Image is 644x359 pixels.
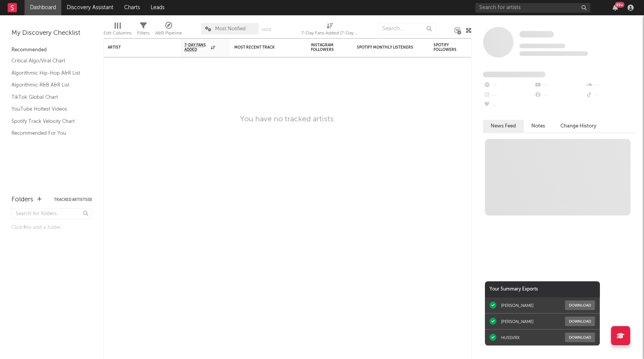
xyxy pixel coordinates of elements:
[501,319,534,324] div: [PERSON_NAME]
[565,317,595,326] button: Download
[613,5,618,11] button: 99+
[103,19,131,41] div: Edit Columns
[11,105,84,113] a: YouTube Hottest Videos
[215,26,246,31] span: Most Notified
[261,28,271,32] button: Save
[475,3,590,13] input: Search for artists
[11,29,92,38] div: My Discovery Checklist
[137,19,149,41] div: Filters
[501,303,534,308] div: [PERSON_NAME]
[11,81,84,89] a: Algorithmic R&B A&R List
[501,335,520,340] div: HUSSVRX
[519,51,588,56] span: 0 fans last week
[11,129,84,137] a: Recommended For You
[483,80,534,90] div: --
[54,198,92,202] button: Tracked Artists(0)
[519,31,554,38] a: Some Artist
[108,45,165,50] div: Artist
[565,333,595,342] button: Download
[615,2,624,8] div: 99 +
[240,115,335,124] div: You have no tracked artists.
[534,90,585,100] div: --
[585,90,636,100] div: --
[483,90,534,100] div: --
[585,80,636,90] div: --
[519,44,565,48] span: Tracking Since: [DATE]
[301,19,359,41] div: 7-Day Fans Added (7-Day Fans Added)
[357,45,414,50] div: Spotify Monthly Listeners
[301,29,359,38] div: 7-Day Fans Added (7-Day Fans Added)
[11,208,92,219] input: Search for folders...
[11,195,33,204] div: Folders
[11,117,84,126] a: Spotify Track Velocity Chart
[11,93,84,101] a: TikTok Global Chart
[378,23,435,34] input: Search...
[519,31,554,38] span: Some Artist
[155,19,182,41] div: A&R Pipeline
[483,120,524,132] button: News Feed
[103,29,131,38] div: Edit Columns
[524,120,553,132] button: Notes
[11,223,92,232] div: Click to add a folder.
[11,46,92,55] div: Recommended
[565,300,595,310] button: Download
[553,120,604,132] button: Change History
[11,69,84,77] a: Algorithmic Hip-Hop A&R List
[483,72,545,77] span: Fans Added by Platform
[485,281,600,297] div: Your Summary Exports
[184,43,209,52] span: 7-Day Fans Added
[534,80,585,90] div: --
[434,43,460,52] div: Spotify Followers
[234,45,292,50] div: Most Recent Track
[137,29,149,38] div: Filters
[483,100,534,110] div: --
[311,43,338,52] div: Instagram Followers
[155,29,182,38] div: A&R Pipeline
[11,57,84,65] a: Critical Algo/Viral Chart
